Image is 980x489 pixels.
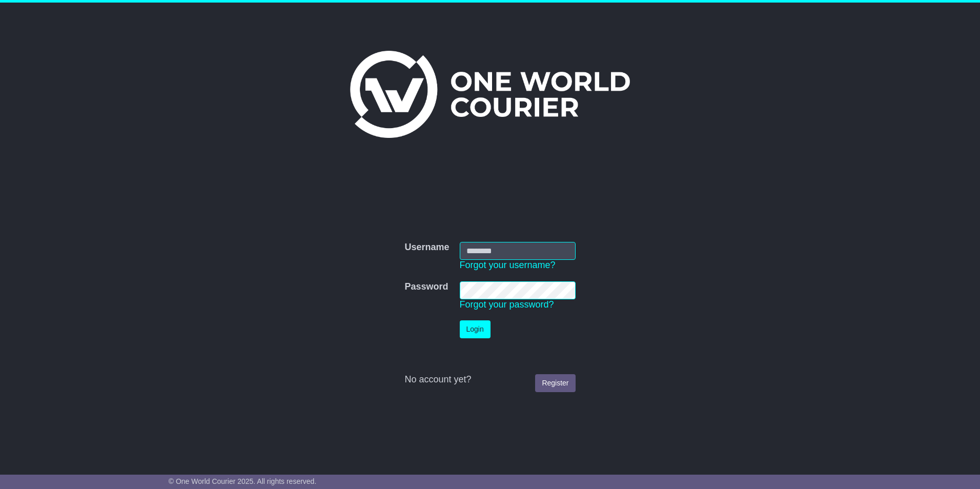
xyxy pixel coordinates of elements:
a: Forgot your username? [460,260,556,270]
a: Forgot your password? [460,299,554,310]
img: One World [350,51,630,138]
div: No account yet? [404,374,575,385]
button: Login [460,320,491,338]
span: © One World Courier 2025. All rights reserved. [169,477,317,485]
label: Username [404,242,449,253]
label: Password [404,281,448,293]
a: Register [535,374,575,392]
